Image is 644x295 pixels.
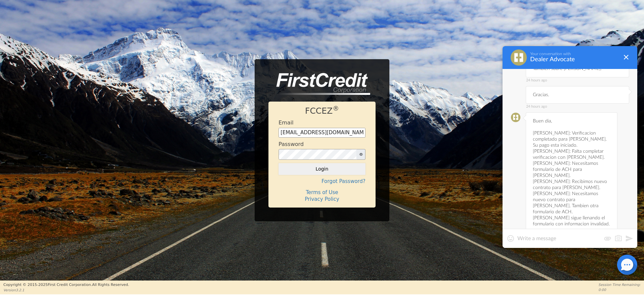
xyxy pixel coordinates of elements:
h4: Email [279,119,293,126]
h4: Terms of Use [279,189,365,195]
h4: Privacy Policy [279,196,365,202]
span: 24 hours ago [526,78,629,82]
p: Version 3.2.1 [3,288,129,293]
span: 24 hours ago [526,105,629,109]
h4: Password [279,141,304,147]
div: Your conversation with [530,51,618,56]
sup: ® [333,105,339,112]
h4: Forgot Password? [279,178,365,184]
button: Login [279,163,365,175]
p: Copyright © 2015- 2025 First Credit Corporation. [3,282,129,288]
input: Enter email [279,128,365,138]
h1: FCCEZ [279,106,365,116]
div: Dealer Advocate [530,56,618,63]
div: Buen dia, [PERSON_NAME]: Verificacion completado para [PERSON_NAME]. Su pago esta iniciado. [PERS... [526,112,617,245]
span: All Rights Reserved. [92,283,129,287]
input: password [279,149,357,160]
img: logo-CMu_cnol.png [268,73,370,95]
p: Session Time Remaining: [599,282,641,287]
p: 0:00 [599,287,641,292]
div: Gracias. [526,86,629,104]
